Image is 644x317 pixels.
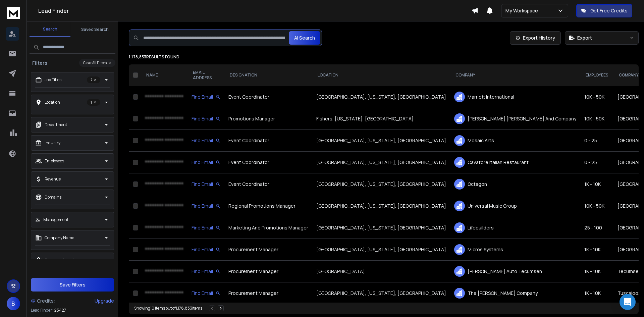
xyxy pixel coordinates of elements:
[450,64,580,86] th: COMPANY
[580,64,613,86] th: EMPLOYEES
[312,64,450,86] th: LOCATION
[312,239,450,261] td: [GEOGRAPHIC_DATA], [US_STATE], [GEOGRAPHIC_DATA]
[454,266,576,277] div: [PERSON_NAME] Auto Tecumseh
[224,108,312,130] td: Promotions Manager
[580,152,613,173] td: 0 - 25
[224,195,312,217] td: Regional Promotions Manager
[192,268,220,275] div: Find Email
[289,31,320,45] button: AI Search
[224,152,312,173] td: Event Coordinator
[590,7,628,14] p: Get Free Credits
[580,239,613,261] td: 1K - 10K
[192,290,220,297] div: Find Email
[580,282,613,304] td: 1K - 10K
[45,122,67,127] p: Department
[454,135,576,146] div: Mosaic Arts
[79,59,115,67] button: Clear All Filters
[580,130,613,152] td: 0 - 25
[454,244,576,255] div: Micros Systems
[192,181,220,188] div: Find Email
[45,100,60,105] p: Location
[505,7,541,14] p: My Workspace
[620,294,636,310] div: Open Intercom Messenger
[580,108,613,130] td: 10K - 50K
[192,94,220,100] div: Find Email
[454,92,576,102] div: Marriott International
[224,239,312,261] td: Procurement Manager
[192,115,220,122] div: Find Email
[187,64,224,86] th: EMAIL ADDRESS
[224,282,312,304] td: Procurement Manager
[192,137,220,144] div: Find Email
[7,7,20,19] img: logo
[87,76,100,83] p: 7
[580,195,613,217] td: 10K - 50K
[38,7,472,15] h1: Lead Finder
[580,217,613,239] td: 25 - 100
[74,23,115,36] button: Saved Search
[312,173,450,195] td: [GEOGRAPHIC_DATA], [US_STATE], [GEOGRAPHIC_DATA]
[312,86,450,108] td: [GEOGRAPHIC_DATA], [US_STATE], [GEOGRAPHIC_DATA]
[580,86,613,108] td: 10K - 50K
[129,54,639,60] p: 1,178,833 results found
[31,278,114,292] button: Save Filters
[454,113,576,124] div: [PERSON_NAME] [PERSON_NAME] And Company
[192,246,220,253] div: Find Email
[454,201,576,211] div: Universal Music Group
[95,298,114,304] div: Upgrade
[141,64,187,86] th: NAME
[192,203,220,209] div: Find Email
[45,158,64,164] p: Employees
[45,176,61,182] p: Revenue
[580,173,613,195] td: 1K - 10K
[312,152,450,173] td: [GEOGRAPHIC_DATA], [US_STATE], [GEOGRAPHIC_DATA]
[312,108,450,130] td: Fishers, [US_STATE], [GEOGRAPHIC_DATA]
[510,31,561,45] a: Export History
[224,217,312,239] td: Marketing And Promotions Manager
[45,140,60,146] p: Industry
[192,224,220,231] div: Find Email
[454,288,576,299] div: The [PERSON_NAME] Company
[224,261,312,282] td: Procurement Manager
[54,308,66,313] span: 23427
[312,261,450,282] td: [GEOGRAPHIC_DATA]
[31,294,114,308] a: Credits:Upgrade
[576,4,632,17] button: Get Free Credits
[224,86,312,108] td: Event Coordinator
[224,64,312,86] th: DESIGNATION
[45,235,74,241] p: Company Name
[37,298,55,304] span: Credits:
[43,217,68,222] p: Management
[312,195,450,217] td: [GEOGRAPHIC_DATA], [US_STATE], [GEOGRAPHIC_DATA]
[192,159,220,166] div: Find Email
[30,22,70,37] button: Search
[45,195,61,200] p: Domains
[45,258,78,263] p: Company Location
[577,35,592,41] span: Export
[31,308,53,313] p: Lead Finder:
[45,77,61,83] p: Job Titles
[312,282,450,304] td: [GEOGRAPHIC_DATA], [US_STATE], [GEOGRAPHIC_DATA]
[580,261,613,282] td: 1K - 10K
[7,297,20,310] button: B
[224,130,312,152] td: Event Coordinator
[312,217,450,239] td: [GEOGRAPHIC_DATA], [US_STATE], [GEOGRAPHIC_DATA]
[30,60,50,66] h3: Filters
[454,157,576,168] div: Cavatore Italian Restaurant
[134,306,202,311] div: Showing 10 items out of 1,178,833 items
[87,99,100,106] p: 1
[224,173,312,195] td: Event Coordinator
[454,179,576,190] div: Octagon
[312,130,450,152] td: [GEOGRAPHIC_DATA], [US_STATE], [GEOGRAPHIC_DATA]
[454,222,576,233] div: Lifebuilders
